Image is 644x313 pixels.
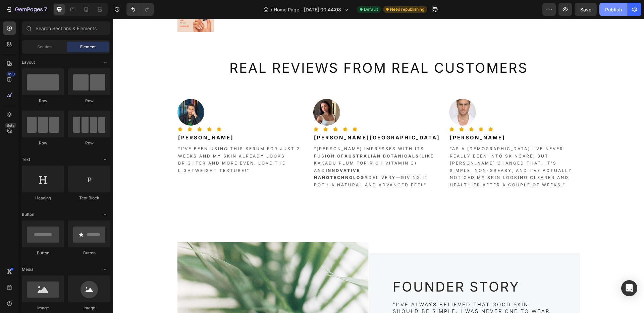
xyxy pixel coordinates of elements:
h2: [PERSON_NAME] [336,115,467,123]
h2: [PERSON_NAME][GEOGRAPHIC_DATA] [200,115,331,123]
div: Button [68,250,110,256]
div: Image [68,305,110,311]
span: Toggle open [100,264,110,275]
p: “as a [DEMOGRAPHIC_DATA] I’ve never really been into skincare, but [PERSON_NAME] changed that. It... [337,126,466,177]
span: Toggle open [100,57,110,68]
iframe: To enrich screen reader interactions, please activate Accessibility in Grammarly extension settings [113,19,644,313]
span: Toggle open [100,154,110,165]
div: 450 [6,71,16,77]
div: Row [68,140,110,146]
div: Row [22,140,64,146]
span: Element [80,44,96,50]
div: Undo/Redo [126,3,154,16]
span: Toggle open [100,209,110,220]
div: Text Block [68,195,110,201]
span: Section [37,44,52,50]
div: Row [22,98,64,104]
button: 7 [3,3,50,16]
div: Row [68,98,110,104]
div: Button [22,250,64,256]
span: Layout [22,59,35,65]
span: Media [22,266,34,272]
input: Search Sections & Elements [22,21,110,35]
img: gempages_560738401595163429-40a63b24-4343-4b0e-8fe9-a74761f0c9a0.jpg [200,80,227,107]
h2: Founder Story [279,259,443,277]
div: Beta [5,123,16,128]
span: Save [580,7,591,12]
div: Open Intercom Messenger [621,280,637,296]
span: Text [22,156,30,163]
strong: innovative nanotechnology [201,149,256,162]
img: gempages_560738401595163429-11e58a7b-fe1a-47e9-b94e-3349c8913651.jpg [336,80,363,107]
span: Button [22,211,34,217]
p: “[PERSON_NAME] impresses with its fusion of (like Kakadu plum for rich vitamin C) and delivery—gi... [201,126,330,170]
div: Image [22,305,64,311]
span: / [271,6,272,13]
span: Default [364,6,378,12]
span: Home Page - [DATE] 00:44:08 [274,6,341,13]
div: Heading [22,195,64,201]
p: 7 [44,5,47,13]
div: Publish [605,6,622,13]
button: Save [575,3,597,16]
button: Publish [599,3,628,16]
strong: Australian botanicals [231,135,306,140]
span: Need republishing [390,6,424,12]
